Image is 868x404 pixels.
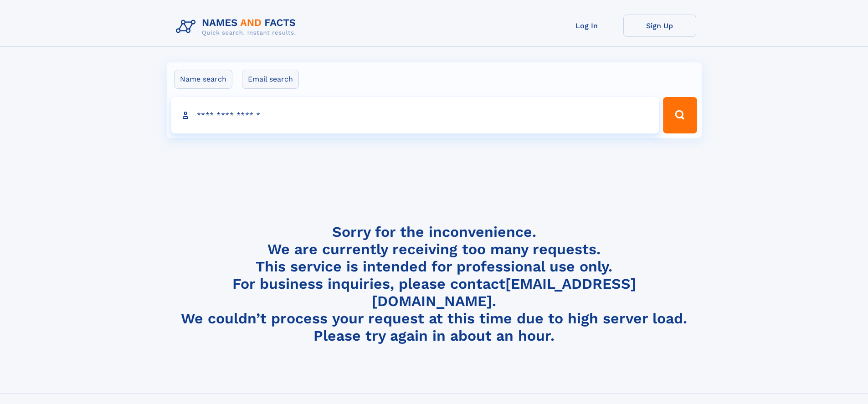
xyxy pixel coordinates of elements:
[242,70,299,89] label: Email search
[172,15,303,39] img: Logo Names and Facts
[663,97,697,133] button: Search Button
[372,275,636,310] a: [EMAIL_ADDRESS][DOMAIN_NAME]
[174,70,232,89] label: Name search
[623,15,696,37] a: Sign Up
[550,15,623,37] a: Log In
[171,97,659,133] input: search input
[172,223,696,345] h4: Sorry for the inconvenience. We are currently receiving too many requests. This service is intend...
